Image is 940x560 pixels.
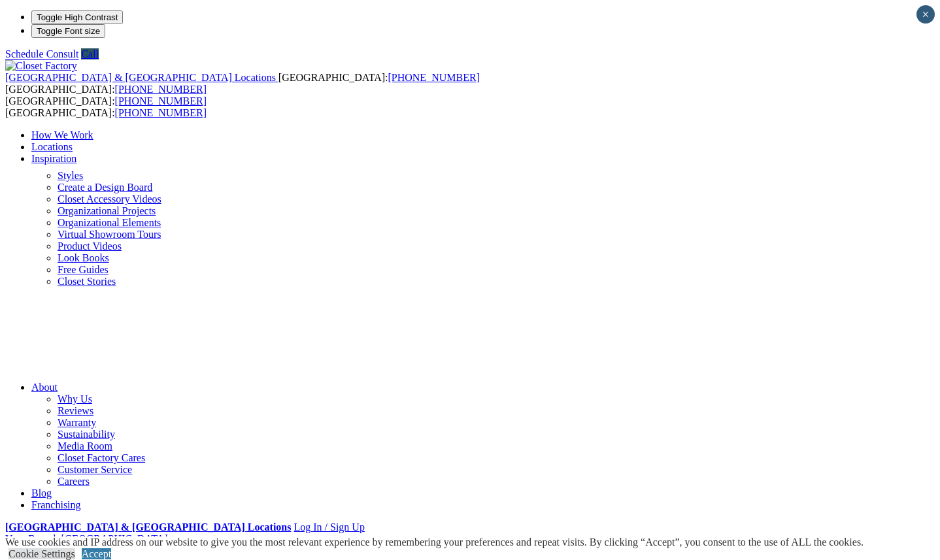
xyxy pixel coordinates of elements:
[58,464,132,475] a: Customer Service
[37,12,118,22] span: Toggle High Contrast
[115,84,207,95] a: [PHONE_NUMBER]
[31,24,105,38] button: Toggle Font size
[58,170,83,181] a: Styles
[58,440,112,452] a: Media Room
[5,95,207,118] span: [GEOGRAPHIC_DATA]: [GEOGRAPHIC_DATA]:
[81,48,99,59] a: Call
[37,26,100,36] span: Toggle Font size
[5,72,278,83] a: [GEOGRAPHIC_DATA] & [GEOGRAPHIC_DATA] Locations
[5,72,276,83] span: [GEOGRAPHIC_DATA] & [GEOGRAPHIC_DATA] Locations
[58,217,161,228] a: Organizational Elements
[58,452,145,463] a: Closet Factory Cares
[31,141,73,152] a: Locations
[5,48,78,59] a: Schedule Consult
[5,60,77,72] img: Closet Factory
[58,229,161,240] a: Virtual Showroom Tours
[5,521,291,533] a: [GEOGRAPHIC_DATA] & [GEOGRAPHIC_DATA] Locations
[31,382,58,393] a: About
[115,107,207,118] a: [PHONE_NUMBER]
[58,205,156,216] a: Organizational Projects
[294,521,364,533] a: Log In / Sign Up
[31,10,123,24] button: Toggle High Contrast
[5,533,168,544] a: Your Branch [GEOGRAPHIC_DATA]
[31,129,93,140] a: How We Work
[58,476,90,487] a: Careers
[58,240,122,252] a: Product Videos
[31,487,52,499] a: Blog
[58,252,109,263] a: Look Books
[61,533,167,544] span: [GEOGRAPHIC_DATA]
[82,548,111,559] a: Accept
[58,193,161,205] a: Closet Accessory Videos
[58,393,92,404] a: Why Us
[58,429,115,440] a: Sustainability
[115,95,207,107] a: [PHONE_NUMBER]
[58,405,93,416] a: Reviews
[31,499,81,510] a: Franchising
[58,417,96,428] a: Warranty
[5,536,864,548] div: We use cookies and IP address on our website to give you the most relevant experience by remember...
[31,153,76,164] a: Inspiration
[58,264,109,275] a: Free Guides
[5,533,58,544] span: Your Branch
[5,72,480,95] span: [GEOGRAPHIC_DATA]: [GEOGRAPHIC_DATA]:
[8,548,75,559] a: Cookie Settings
[58,276,116,287] a: Closet Stories
[388,72,479,83] a: [PHONE_NUMBER]
[916,5,935,24] button: Close
[58,182,152,193] a: Create a Design Board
